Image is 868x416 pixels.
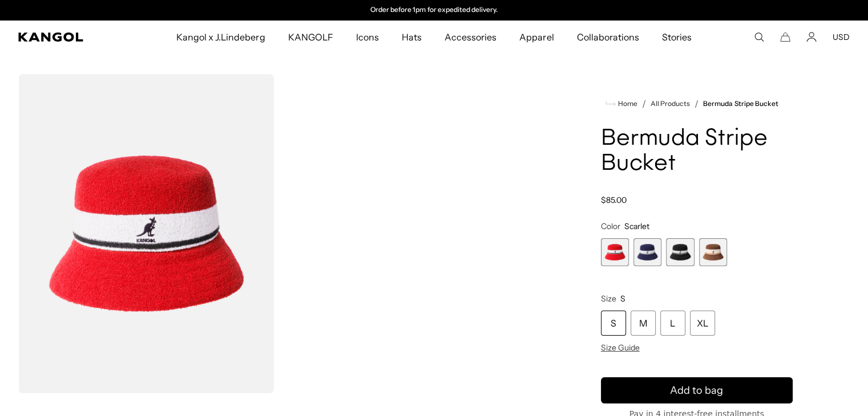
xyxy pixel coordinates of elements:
[690,97,699,111] li: /
[703,100,778,108] a: Bermuda Stripe Bucket
[699,238,727,266] label: Mahogany
[370,6,498,15] p: Order before 1pm for expedited delivery.
[601,238,629,266] div: 1 of 4
[345,21,390,54] a: Icons
[18,74,274,393] img: color-scarlet
[176,21,265,54] span: Kangol x J.Lindeberg
[288,21,333,54] span: KANGOLF
[651,21,703,54] a: Stories
[806,32,817,42] a: Account
[508,21,565,54] a: Apparel
[356,21,379,54] span: Icons
[165,21,277,54] a: Kangol x J.Lindeberg
[601,97,793,111] nav: breadcrumbs
[18,74,535,393] product-gallery: Gallery Viewer
[624,221,649,231] span: Scarlet
[651,100,690,108] a: All Products
[662,21,692,54] span: Stories
[402,21,422,54] span: Hats
[317,6,552,15] div: 2 of 2
[666,238,694,266] label: Black
[565,21,650,54] a: Collaborations
[631,311,656,336] div: M
[666,238,694,266] div: 3 of 4
[390,21,433,54] a: Hats
[605,99,637,109] a: Home
[601,377,793,403] button: Add to bag
[601,342,640,353] span: Size Guide
[601,221,620,231] span: Color
[754,32,764,42] summary: Search here
[620,293,625,304] span: S
[601,195,627,205] span: $85.00
[637,97,646,111] li: /
[690,311,715,336] div: XL
[433,21,508,54] a: Accessories
[601,238,629,266] label: Scarlet
[660,311,685,336] div: L
[317,6,552,15] div: Announcement
[276,21,344,54] a: KANGOLF
[317,6,552,15] slideshow-component: Announcement bar
[699,238,727,266] div: 4 of 4
[445,21,496,54] span: Accessories
[519,21,554,54] span: Apparel
[616,100,637,108] span: Home
[833,32,850,42] button: USD
[670,383,723,398] span: Add to bag
[633,238,661,266] label: Navy
[780,32,790,42] button: Cart
[601,127,793,177] h1: Bermuda Stripe Bucket
[601,311,626,336] div: S
[633,238,661,266] div: 2 of 4
[601,293,616,304] span: Size
[18,32,116,42] a: Kangol
[576,21,639,54] span: Collaborations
